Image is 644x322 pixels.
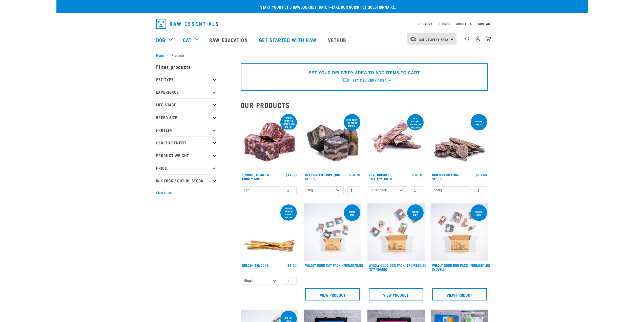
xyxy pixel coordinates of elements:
[411,186,423,194] input: 1
[156,98,217,111] p: Life Stage
[156,162,217,174] p: Price
[470,264,479,266] span: FROM
[344,208,360,219] div: ONLINE ONLY
[156,19,218,29] img: Raw Essentials Logo
[305,288,360,300] a: View Product
[156,52,164,58] span: Home
[331,6,396,8] a: take our quick pet questionnaire.
[470,263,490,267] div: $91.90
[305,174,340,180] a: Beef Green Tripe (Big Cubes)
[156,136,217,149] p: Health Benefit
[156,174,217,187] p: In Stock / Out Of Stock
[156,52,167,58] a: Home
[323,30,353,50] a: Vethub
[254,30,323,50] a: Get started with Raw
[152,17,492,31] nav: dropdown navigation
[56,30,588,50] nav: dropdown navigation
[304,203,361,261] img: Cat 0 2sec
[367,113,425,171] img: 1207 Veal Brisket 4pp 01
[241,101,488,109] h2: Our Products
[242,174,269,180] a: Tongue, Heart & Kidney Mix
[284,186,297,194] input: 1
[432,288,487,300] a: View Product
[432,264,468,270] a: Wildly Good Dog Pack (Novel)
[284,277,297,285] input: 1
[419,39,449,40] span: Set Delivery Area
[474,186,487,194] input: 1
[486,36,491,42] img: home-icon@2x.png
[309,70,420,76] p: SET YOUR DELIVERY AREA TO ADD ITEMS TO CART
[347,186,360,194] input: 1
[344,263,363,267] div: $70.90
[431,203,488,261] img: Dog Novel 0 2sec
[407,208,424,219] div: Online Only
[418,23,432,25] a: Delivery
[369,174,392,180] a: Veal Brisket Small/Medium
[407,115,424,131] div: Veal Brisket 8pp online special!
[431,113,488,171] img: 1303 Lamb Lung Slices 01
[241,113,298,171] img: 1167 Tongue Heart Kidney Mix 01
[156,60,217,73] p: Filter products
[156,149,217,162] p: Product Weight
[241,203,298,261] img: 1293 Golden Tendons 01
[369,288,424,300] a: View Product
[439,23,450,25] a: Stores
[465,36,470,41] img: home-icon-1@2x.png
[156,86,217,98] p: Experience
[471,208,487,219] div: Online Only
[156,191,172,195] button: Clear filters
[475,36,481,42] img: user.png
[432,174,459,180] a: Dried Lamb Lung Slices
[478,23,492,25] a: Contact
[156,36,165,44] a: Dog
[156,124,217,136] p: Protein
[242,264,269,266] a: Golden Tendons
[349,173,360,177] div: $10.70
[407,263,426,267] div: $85.90
[305,264,341,266] a: Wildly Good Cat Pack
[367,203,425,261] img: Dog 0 2sec
[352,79,387,82] span: Set Delivery Area
[369,264,405,270] a: Wildly Good Dog Pack (Standard)
[342,78,350,83] img: van-moving.png
[304,113,361,171] img: 1044 Green Tripe Beef
[287,263,297,267] div: $1.70
[412,173,423,177] div: $16.10
[156,52,488,58] nav: breadcrumbs
[407,264,415,266] span: FROM
[280,114,297,134] div: Tongue, Heart & Kidney 1kg online special!
[456,23,472,25] a: About Us
[156,73,217,86] p: Pet Type
[344,264,352,266] span: FROM
[204,30,254,50] a: Raw Education
[471,118,487,128] div: ONLINE SPECIAL!
[476,173,487,177] div: $13.40
[285,173,297,177] div: $11.60
[183,36,192,44] a: Cat
[60,4,592,10] p: Start your pet’s raw journey [DATE] –
[410,37,417,41] img: van-moving.png
[156,111,217,124] p: Breed Size
[280,204,297,224] div: Golden Tendon singles online special!
[344,116,360,130] div: Beef tripe 1kg online special!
